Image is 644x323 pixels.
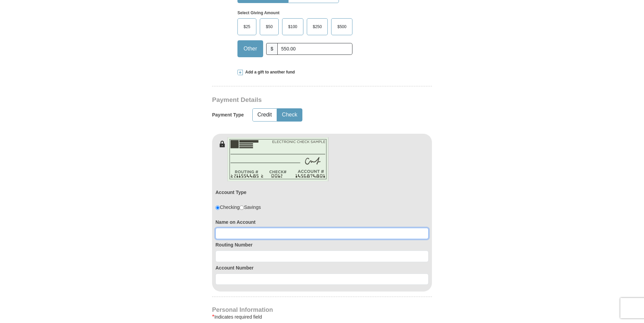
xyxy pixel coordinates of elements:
[277,43,352,55] input: Other Amount
[215,204,261,211] div: Checking Savings
[253,109,277,121] button: Credit
[215,219,429,225] label: Name on Account
[215,241,429,248] label: Routing Number
[334,22,350,32] span: $500
[240,44,260,54] span: Other
[240,22,254,32] span: $25
[227,137,329,181] img: check-en.png
[215,264,429,271] label: Account Number
[212,96,385,104] h3: Payment Details
[212,307,432,313] h4: Personal Information
[309,22,325,32] span: $250
[237,10,279,15] strong: Select Giving Amount
[243,69,295,75] span: Add a gift to another fund
[215,189,247,196] label: Account Type
[212,112,244,118] h5: Payment Type
[266,43,278,55] span: $
[277,109,302,121] button: Check
[285,22,301,32] span: $100
[212,313,432,321] div: Indicates required field
[262,22,276,32] span: $50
